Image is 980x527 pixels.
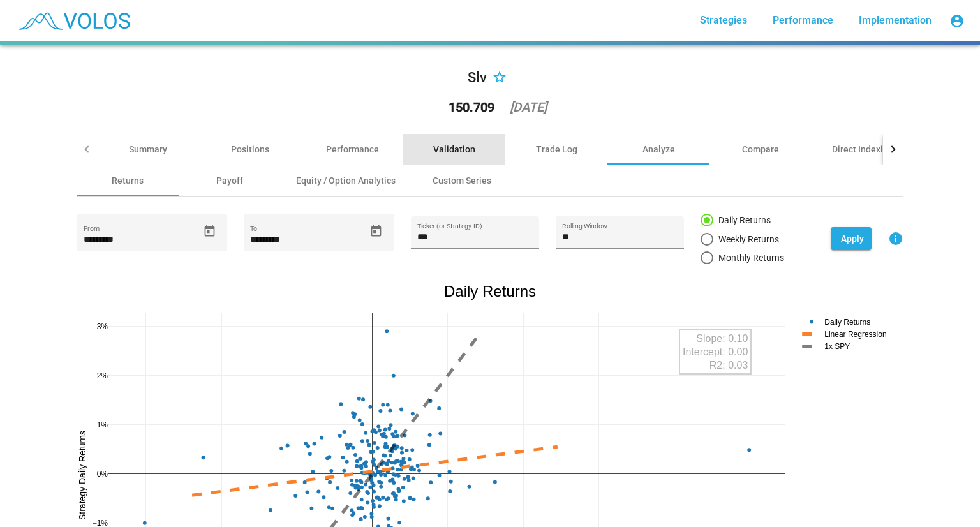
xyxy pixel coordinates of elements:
div: [DATE] [510,101,547,114]
button: Open calendar [198,220,221,242]
mat-icon: account_circle [949,13,965,29]
div: Custom Series [433,174,491,187]
div: Performance [326,143,379,156]
div: Returns [112,174,144,187]
div: Positions [231,143,269,156]
div: Daily Returns [713,214,771,226]
div: Equity / Option Analytics [296,174,396,187]
a: Implementation [849,9,942,32]
div: Weekly Returns [713,233,779,246]
mat-icon: star_border [492,71,507,86]
div: Validation [433,143,475,156]
span: Strategies [700,14,747,26]
button: Apply [831,227,872,250]
span: Implementation [859,14,932,26]
a: Strategies [690,9,757,32]
div: Direct Indexing [832,143,893,156]
div: Trade Log [536,143,577,156]
span: Performance [773,14,833,26]
a: Performance [762,9,843,32]
div: Compare [742,143,779,156]
div: Analyze [642,143,675,156]
img: blue_transparent.png [10,4,137,36]
span: Apply [841,234,864,244]
div: Monthly Returns [713,251,784,264]
div: Payoff [216,174,243,187]
div: 150.709 [449,101,494,114]
button: Open calendar [365,220,387,242]
div: Summary [129,143,167,156]
div: Slv [468,68,487,88]
mat-icon: info [888,231,903,246]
